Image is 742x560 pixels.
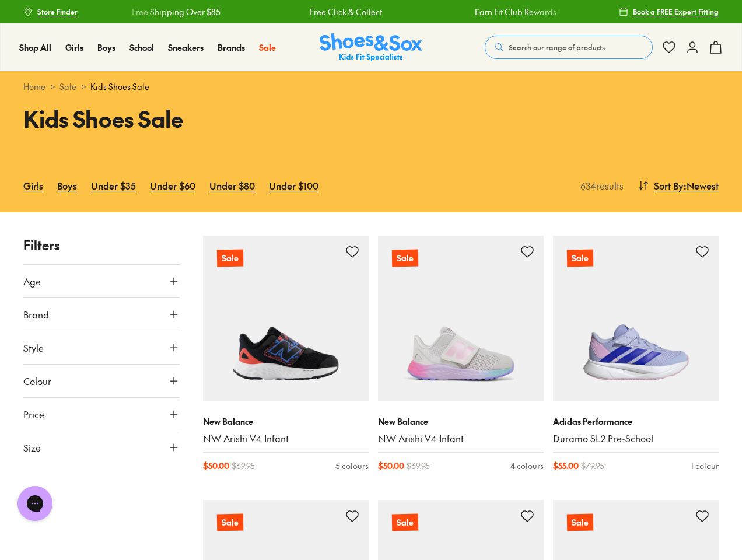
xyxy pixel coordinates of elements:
[65,41,83,53] span: Girls
[12,482,58,525] iframe: Gorgias live chat messenger
[23,331,180,364] button: Style
[510,460,544,472] div: 4 colours
[407,460,430,472] span: $ 69.95
[217,250,243,267] p: Sale
[168,41,204,53] span: Sneakers
[23,80,45,93] a: Home
[19,41,51,54] a: Shop All
[57,173,77,198] a: Boys
[203,432,369,445] a: NW Arishi V4 Infant
[23,307,49,321] span: Brand
[23,1,78,22] a: Store Finder
[23,398,180,430] button: Price
[218,41,245,53] span: Brands
[65,41,83,54] a: Girls
[638,173,719,198] button: Sort By:Newest
[97,41,116,53] span: Boys
[218,41,245,54] a: Brands
[168,41,204,54] a: Sneakers
[97,41,116,54] a: Boys
[473,6,555,18] a: Earn Fit Club Rewards
[209,173,255,198] a: Under $80
[392,250,418,267] p: Sale
[485,36,653,59] button: Search our range of products
[129,41,154,53] span: School
[23,374,51,388] span: Colour
[378,415,544,428] p: New Balance
[567,514,593,531] p: Sale
[23,407,44,421] span: Price
[232,460,255,472] span: $ 69.95
[23,102,357,135] h1: Kids Shoes Sale
[90,80,149,93] span: Kids Shoes Sale
[23,274,41,288] span: Age
[23,80,719,93] div: > >
[654,178,684,192] span: Sort By
[217,514,243,531] p: Sale
[392,514,418,531] p: Sale
[37,6,78,17] span: Store Finder
[23,298,180,331] button: Brand
[553,432,719,445] a: Duramo SL2 Pre-School
[23,236,180,255] p: Filters
[259,41,276,53] span: Sale
[23,341,44,355] span: Style
[23,365,180,397] button: Colour
[203,415,369,428] p: New Balance
[378,432,544,445] a: NW Arishi V4 Infant
[23,265,180,297] button: Age
[378,460,404,472] span: $ 50.00
[553,460,579,472] span: $ 55.00
[378,236,544,401] a: Sale
[633,6,719,17] span: Book a FREE Expert Fitting
[91,173,136,198] a: Under $35
[320,33,422,62] img: SNS_Logo_Responsive.svg
[19,41,51,53] span: Shop All
[150,173,195,198] a: Under $60
[567,250,593,267] p: Sale
[691,460,719,472] div: 1 colour
[129,41,154,54] a: School
[581,460,604,472] span: $ 79.95
[335,460,369,472] div: 5 colours
[684,178,719,192] span: : Newest
[509,42,605,52] span: Search our range of products
[320,33,422,62] a: Shoes & Sox
[619,1,719,22] a: Book a FREE Expert Fitting
[203,236,369,401] a: Sale
[553,415,719,428] p: Adidas Performance
[576,178,624,192] p: 634 results
[308,6,380,18] a: Free Click & Collect
[23,440,41,454] span: Size
[259,41,276,54] a: Sale
[269,173,318,198] a: Under $100
[60,80,76,93] a: Sale
[131,6,219,18] a: Free Shipping Over $85
[553,236,719,401] a: Sale
[203,460,229,472] span: $ 50.00
[23,173,43,198] a: Girls
[23,431,180,464] button: Size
